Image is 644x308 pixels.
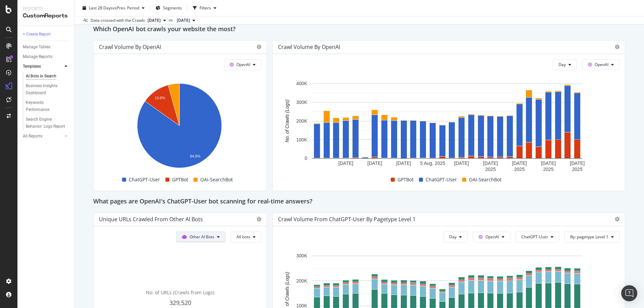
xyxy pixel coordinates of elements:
[93,24,625,35] div: Which OpenAI bot crawls your website the most?
[543,167,553,172] text: 2025
[572,167,583,172] text: 2025
[541,161,556,166] text: [DATE]
[396,161,411,166] text: [DATE]
[89,5,113,11] span: Last 28 Days
[582,59,620,70] button: OpenAI
[278,44,340,50] div: Crawl Volume by OpenAI
[420,161,445,166] text: 5 Aug. 2025
[172,176,188,184] span: GPTBot
[23,133,63,140] a: All Reports
[146,289,214,296] span: No. of URLs (Crawls from Logs)
[426,176,457,184] span: ChatGPT-User
[296,137,307,142] text: 100K
[553,59,577,70] button: Day
[296,253,307,258] text: 300K
[145,16,169,24] button: [DATE]
[485,234,499,240] span: OpenAI
[23,53,52,60] div: Manage Reports
[26,99,63,113] div: Keywords Performance
[23,12,69,20] div: CustomReports
[558,62,566,67] span: Day
[516,232,559,242] button: ChatGPT-User
[469,176,501,184] span: OAI-SearchBot
[443,232,468,242] button: Day
[93,196,625,207] div: What pages are OpenAI's ChatGPT-User bot scanning for real-time answers?
[23,63,63,70] a: Templates
[23,53,69,60] a: Manage Reports
[296,81,307,86] text: 400K
[113,5,139,11] span: vs Prev. Period
[272,40,625,191] div: Crawl Volume by OpenAIDayOpenAIA chart.GPTBotChatGPT-UserOAI-SearchBot
[338,161,353,166] text: [DATE]
[174,16,198,24] button: [DATE]
[176,232,225,242] button: Other AI Bots
[23,5,69,12] div: Reports
[190,234,214,240] span: Other AI Bots
[485,167,496,172] text: 2025
[23,44,50,51] div: Manage Tables
[190,154,200,158] text: 84.8%
[93,196,312,207] h2: What pages are OpenAI's ChatGPT-User bot scanning for real-time answers?
[26,82,69,97] a: Business Insights Dashboard
[26,73,69,80] a: AI Bots in Search
[367,161,382,166] text: [DATE]
[200,176,233,184] span: OAI-SearchBot
[473,232,510,242] button: OpenAI
[305,156,307,161] text: 0
[278,80,616,174] svg: A chart.
[595,62,608,67] span: OpenAI
[483,161,498,166] text: [DATE]
[99,216,203,223] div: Unique URLs Crawled from Other AI Bots
[26,82,64,97] div: Business Insights Dashboard
[397,176,414,184] span: GPTBot
[190,3,219,13] button: Filters
[23,44,69,51] a: Manage Tables
[621,285,637,301] div: Open Intercom Messenger
[565,232,620,242] button: By: pagetype Level 1
[23,31,51,38] div: + Create Report
[155,96,165,100] text: 10.8%
[521,234,548,240] span: ChatGPT-User
[200,5,211,11] div: Filters
[284,100,290,142] text: No. of Crawls (Logs)
[26,73,56,80] div: AI Bots in Search
[296,118,307,124] text: 200K
[80,3,147,13] button: Last 28 DaysvsPrev. Period
[23,63,41,70] div: Templates
[26,116,65,130] div: Search Engine Behavior: Logs Report
[236,234,250,240] span: All bots
[570,234,608,240] span: By: pagetype Level 1
[454,161,469,166] text: [DATE]
[99,80,260,174] svg: A chart.
[99,44,161,50] div: Crawl Volume by OpenAI
[93,24,235,35] h2: Which OpenAI bot crawls your website the most?
[296,278,307,284] text: 200K
[169,17,174,23] span: vs
[169,299,191,307] span: 329,520
[163,5,182,11] span: Segments
[93,40,267,191] div: Crawl Volume by OpenAIOpenAIA chart.ChatGPT-UserGPTBotOAI-SearchBot
[129,176,160,184] span: ChatGPT-User
[514,167,525,172] text: 2025
[449,234,457,240] span: Day
[153,3,184,13] button: Segments
[26,116,69,130] a: Search Engine Behavior: Logs Report
[570,161,585,166] text: [DATE]
[296,100,307,105] text: 300K
[224,59,261,70] button: OpenAI
[278,216,416,223] div: Crawl Volume from ChatGPT-User by pagetype Level 1
[23,133,42,140] div: All Reports
[26,99,69,113] a: Keywords Performance
[23,31,69,38] a: + Create Report
[512,161,527,166] text: [DATE]
[91,17,145,23] div: Data crossed with the Crawls
[148,17,161,23] span: 2025 Aug. 20th
[236,62,250,67] span: OpenAI
[177,17,190,23] span: 2025 Jul. 17th
[231,232,261,242] button: All bots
